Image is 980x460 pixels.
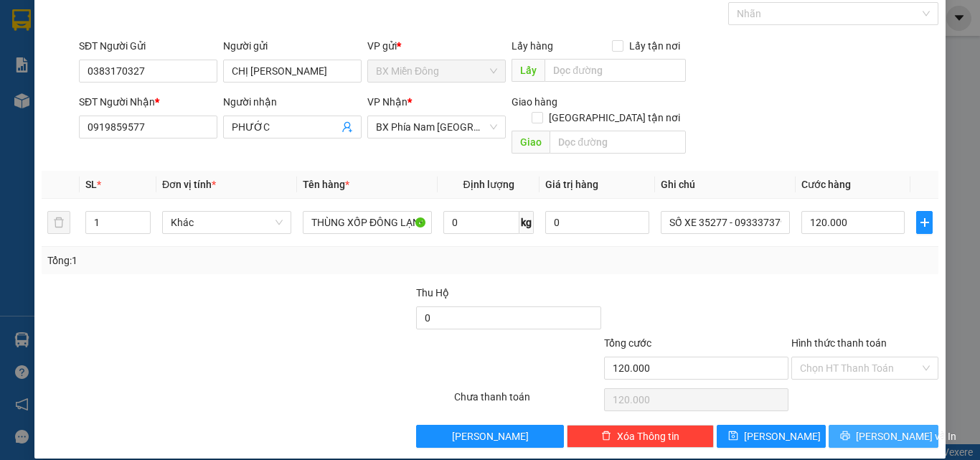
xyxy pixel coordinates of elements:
div: VP gửi [367,38,506,54]
span: [PERSON_NAME] [744,428,821,444]
span: [GEOGRAPHIC_DATA] tận nơi [543,110,686,126]
span: BX Phía Nam Nha Trang [376,116,497,138]
span: Khác [171,212,283,233]
th: Ghi chú [655,171,796,199]
div: Người gửi [223,38,362,54]
button: plus [916,211,933,234]
button: delete [47,211,70,234]
span: Đơn vị tính [162,179,216,190]
button: save[PERSON_NAME] [717,425,826,448]
div: Người nhận [223,94,362,110]
input: Dọc đường [545,59,686,82]
input: Ghi Chú [661,211,790,234]
span: Tổng cước [604,337,651,349]
input: 0 [545,211,649,234]
div: SĐT Người Nhận [79,94,217,110]
span: Lấy [512,59,545,82]
span: Tên hàng [303,179,349,190]
label: Hình thức thanh toán [791,337,887,349]
input: Dọc đường [550,131,686,154]
span: user-add [341,121,353,133]
span: Thu Hộ [416,287,449,299]
div: Chưa thanh toán [453,389,603,414]
span: [PERSON_NAME] và In [856,428,956,444]
span: save [728,431,738,442]
span: printer [840,431,850,442]
button: printer[PERSON_NAME] và In [829,425,938,448]
span: SL [85,179,97,190]
span: kg [519,211,534,234]
span: Lấy hàng [512,40,553,52]
span: plus [917,217,932,228]
span: [PERSON_NAME] [452,428,529,444]
span: Giao [512,131,550,154]
input: VD: Bàn, Ghế [303,211,432,234]
button: [PERSON_NAME] [416,425,563,448]
div: Tổng: 1 [47,253,380,268]
span: Định lượng [463,179,514,190]
span: delete [601,431,611,442]
span: Giao hàng [512,96,557,108]
span: Cước hàng [801,179,851,190]
span: Xóa Thông tin [617,428,679,444]
div: SĐT Người Gửi [79,38,217,54]
span: BX Miền Đông [376,60,497,82]
button: deleteXóa Thông tin [567,425,714,448]
span: Lấy tận nơi [623,38,686,54]
span: Giá trị hàng [545,179,598,190]
span: VP Nhận [367,96,407,108]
